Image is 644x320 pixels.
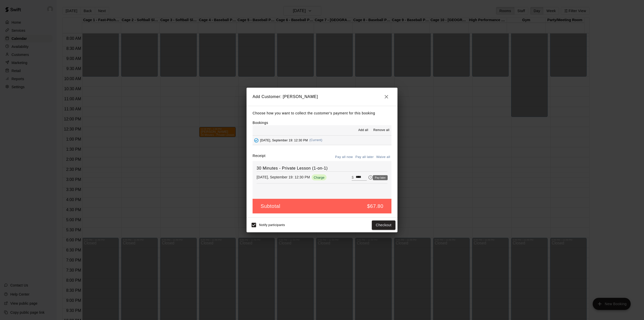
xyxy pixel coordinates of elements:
button: Remove all [371,126,391,134]
div: Pay later [373,175,388,180]
span: Remove all [373,128,389,133]
h2: Add Customer: [PERSON_NAME] [247,88,397,106]
span: Pay later [367,175,374,179]
p: Choose how you want to collect the customer's payment for this booking [253,110,391,116]
button: Remove [382,174,389,181]
button: Waive all [375,153,391,161]
button: Checkout [372,220,395,230]
button: Add all [355,126,371,134]
span: (Current) [309,138,323,142]
h5: Subtotal [261,203,280,210]
p: $ [352,175,354,180]
label: Receipt [253,153,265,161]
button: Added - Collect Payment [253,137,260,144]
span: Charge [312,176,327,179]
span: Add all [358,128,368,133]
label: Bookings [253,121,268,125]
span: [DATE], September 19: 12:30 PM [260,138,308,142]
button: Pay all now [334,153,354,161]
h5: $67.80 [367,203,383,210]
button: Added - Collect Payment[DATE], September 19: 12:30 PM(Current) [253,136,391,145]
h6: 30 Minutes - Private Lesson (1-on-1) [257,165,387,172]
button: Pay all later [354,153,375,161]
p: [DATE], September 19: 12:30 PM [257,175,310,180]
span: Notify participants [259,223,285,227]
